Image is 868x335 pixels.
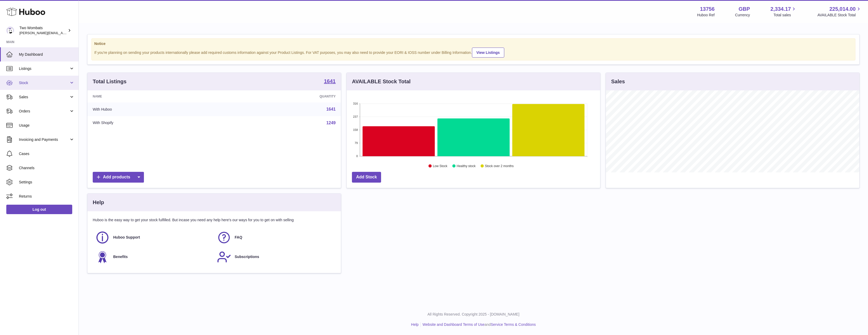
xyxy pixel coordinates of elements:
[217,250,333,264] a: Subscriptions
[19,194,75,199] span: Returns
[326,121,336,125] a: 1249
[19,95,69,100] span: Sales
[353,102,358,105] text: 316
[771,6,797,18] a: 2,334.17 Total sales
[19,151,75,156] span: Cases
[352,172,381,183] a: Add Stock
[19,25,67,35] div: Two Wombats
[19,166,75,171] span: Channels
[457,164,476,168] text: Healthy stock
[19,123,75,128] span: Usage
[324,79,336,85] a: 1641
[93,172,144,183] a: Add products
[353,128,358,131] text: 158
[423,322,485,327] a: Website and Dashboard Terms of Use
[353,115,358,118] text: 237
[19,31,105,35] span: [PERSON_NAME][EMAIL_ADDRESS][DOMAIN_NAME]
[829,6,856,13] span: 225,014.00
[355,141,358,145] text: 79
[411,322,419,327] a: Help
[83,312,864,317] p: All Rights Reserved. Copyright 2025 - [DOMAIN_NAME]
[773,13,797,18] span: Total sales
[771,6,791,13] span: 2,334.17
[19,52,75,57] span: My Dashboard
[326,107,336,111] a: 1641
[611,78,625,85] h3: Sales
[817,13,862,18] span: AVAILABLE Stock Total
[352,78,410,85] h3: AVAILABLE Stock Total
[19,66,69,71] span: Listings
[235,235,242,240] span: FAQ
[6,27,14,34] img: alan@twowombats.com
[19,80,69,85] span: Stock
[93,218,336,223] p: Huboo is the easy way to get your stock fulfilled. But incase you need any help here's our ways f...
[94,41,853,46] strong: Notice
[491,322,536,327] a: Service Terms & Conditions
[356,154,358,158] text: 0
[94,47,853,58] div: If you're planning on sending your products internationally please add required customs informati...
[95,250,212,264] a: Benefits
[472,48,504,58] a: View Listings
[324,79,336,84] strong: 1641
[817,6,862,18] a: 225,014.00 AVAILABLE Stock Total
[19,180,75,185] span: Settings
[433,164,448,168] text: Low Stock
[224,90,341,102] th: Quantity
[697,13,715,18] div: Huboo Ref
[6,205,72,214] a: Log out
[87,90,224,102] th: Name
[95,230,212,245] a: Huboo Support
[113,235,140,240] span: Huboo Support
[700,6,715,13] strong: 13756
[235,254,259,259] span: Subscriptions
[87,116,224,130] td: With Shopify
[19,137,69,142] span: Invoicing and Payments
[93,78,127,85] h3: Total Listings
[735,13,750,18] div: Currency
[19,109,69,114] span: Orders
[739,6,750,13] strong: GBP
[217,230,333,245] a: FAQ
[93,199,104,206] h3: Help
[113,254,128,259] span: Benefits
[421,322,536,327] li: and
[87,102,224,116] td: With Huboo
[485,164,513,168] text: Stock over 2 months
